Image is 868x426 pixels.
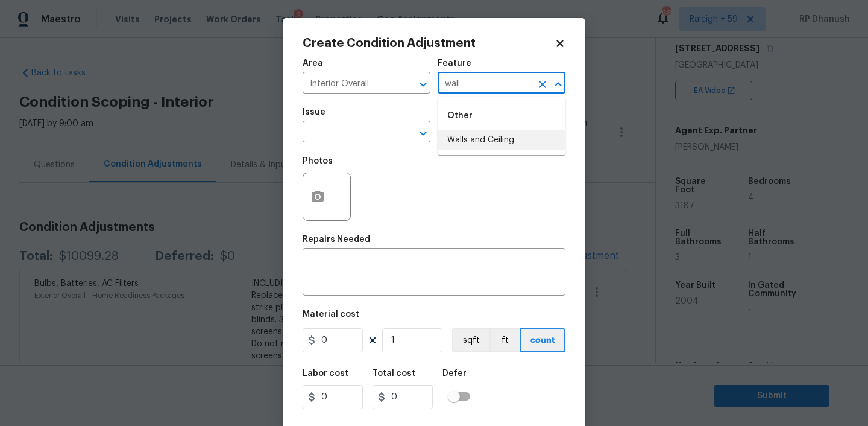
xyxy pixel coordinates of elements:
[373,369,415,378] h5: Total cost
[452,328,489,352] button: sqft
[438,101,565,130] div: Other
[303,37,555,49] h2: Create Condition Adjustment
[303,108,325,116] h5: Issue
[303,157,333,165] h5: Photos
[534,76,551,93] button: Clear
[303,59,323,68] h5: Area
[415,125,432,142] button: Open
[303,310,359,319] h5: Material cost
[489,328,520,352] button: ft
[303,369,348,378] h5: Labor cost
[520,328,565,352] button: count
[550,76,567,93] button: Close
[303,235,370,244] h5: Repairs Needed
[442,369,467,378] h5: Defer
[438,59,471,68] h5: Feature
[438,130,565,150] li: Walls and Ceiling
[415,76,432,93] button: Open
